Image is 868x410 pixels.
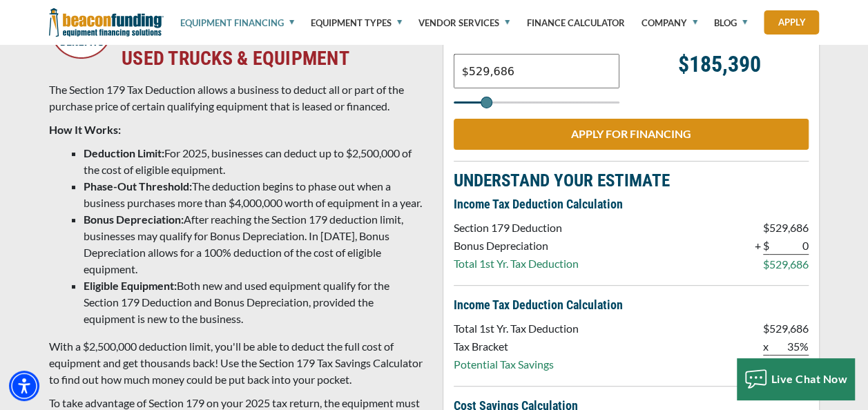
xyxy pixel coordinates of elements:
li: After reaching the Section 179 deduction limit, businesses may qualify for Bonus Depreciation. In... [84,211,426,277]
p: 529,686 [769,219,809,236]
p: Bonus Depreciation [454,237,579,254]
li: The deduction begins to phase out when a business purchases more than $4,000,000 worth of equipme... [84,178,426,211]
li: For 2025, businesses can deduct up to $2,500,000 of the cost of eligible equipment. [84,145,426,178]
p: $185,390 [631,56,809,72]
strong: Deduction Limit: [84,146,164,159]
p: The Section 179 Tax Deduction allows a business to deduct all or part of the purchase price of ce... [49,81,426,115]
strong: How It Works: [49,123,121,136]
p: 529,686 [769,256,809,273]
p: Potential Tax Savings [454,356,579,373]
span: Live Chat Now [771,372,848,385]
a: Apply [764,10,819,35]
p: 529,686 [769,320,809,337]
p: 35% [769,338,809,355]
h4: TAX BREAKS FOR FINANCING NEW OR USED TRUCKS & EQUIPMENT [122,23,425,70]
p: Total 1st Yr. Tax Deduction [454,320,579,337]
p: UNDERSTAND YOUR ESTIMATE [454,173,809,189]
p: x [763,338,769,355]
a: APPLY FOR FINANCING [454,119,809,150]
strong: Bonus Depreciation: [84,213,184,226]
p: $ [763,237,769,255]
p: + [755,237,761,254]
p: $ [763,219,769,236]
input: Text field [454,54,619,88]
p: $ [763,256,769,273]
p: Tax Bracket [454,338,579,355]
strong: Eligible Equipment: [84,279,177,292]
p: Section 179 Deduction [454,219,579,236]
p: 0 [769,237,809,255]
li: Both new and used equipment qualify for the Section 179 Deduction and Bonus Depreciation, provide... [84,277,426,327]
input: Select range [454,101,619,104]
p: $ [763,320,769,337]
div: Accessibility Menu [9,371,39,401]
p: With a $2,500,000 deduction limit, you'll be able to deduct the full cost of equipment and get th... [49,338,426,388]
p: $ [763,357,769,373]
p: Total 1st Yr. Tax Deduction [454,255,579,272]
button: Live Chat Now [737,358,855,400]
p: Income Tax Deduction Calculation [454,196,809,213]
p: Income Tax Deduction Calculation [454,297,809,313]
p: 185,390 [769,357,809,373]
strong: Phase-Out Threshold: [84,179,192,193]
